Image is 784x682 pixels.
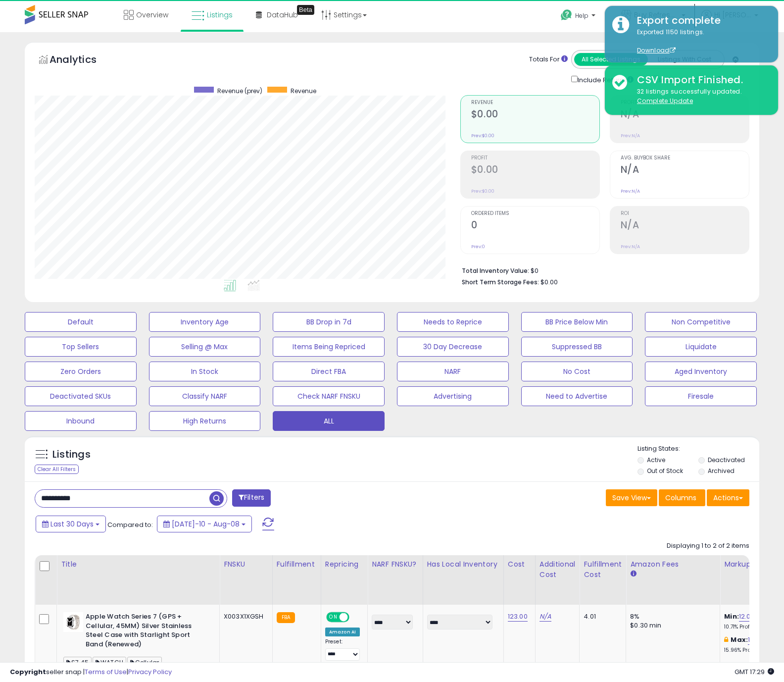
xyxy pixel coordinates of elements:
[128,667,172,677] a: Privacy Policy
[471,108,599,122] h2: $0.00
[630,28,771,55] div: Exported 1150 listings.
[521,337,633,357] button: Suppressed BB
[397,337,509,357] button: 30 Day Decrease
[462,278,539,286] b: Short Term Storage Fees:
[521,362,633,381] button: No Cost
[149,411,261,431] button: High Returns
[584,612,618,621] div: 4.01
[25,337,137,357] button: Top Sellers
[325,559,363,570] div: Repricing
[621,164,749,177] h2: N/A
[521,312,633,332] button: BB Price Below Min
[708,456,745,464] label: Deactivated
[553,1,605,32] a: Help
[630,73,771,87] div: CSV Import Finished.
[739,612,755,622] a: 12.00
[637,444,760,454] p: Listing States:
[630,570,636,578] small: Amazon Fees.
[471,211,599,216] span: Ordered Items
[149,386,261,406] button: Classify NARF
[232,489,271,507] button: Filters
[224,559,268,570] div: FNSKU
[471,133,494,139] small: Prev: $0.00
[273,411,385,431] button: ALL
[325,628,360,636] div: Amazon AI
[149,312,261,332] button: Inventory Age
[606,489,657,506] button: Save View
[63,657,92,668] span: S7 45
[708,467,735,475] label: Archived
[397,312,509,332] button: Needs to Reprice
[630,621,712,630] div: $0.30 min
[368,555,423,605] th: CSV column name: cust_attr_4_NARF FNSKU?
[529,55,568,64] div: Totals For
[63,612,83,632] img: 31tY1piIgxL._SL40_.jpg
[645,362,757,381] button: Aged Inventory
[647,467,683,475] label: Out of Stock
[267,10,298,20] span: DataHub
[621,219,749,233] h2: N/A
[427,559,499,570] div: Has Local Inventory
[49,52,116,69] h5: Analytics
[149,362,261,381] button: In Stock
[327,613,340,622] span: ON
[645,386,757,406] button: Firesale
[735,667,774,677] span: 2025-09-9 17:29 GMT
[10,668,172,677] div: seller snap | |
[621,133,640,139] small: Prev: N/A
[277,612,295,623] small: FBA
[136,10,168,20] span: Overview
[127,657,162,668] span: Cellular
[50,519,94,529] span: Last 30 Days
[462,266,529,275] b: Total Inventory Value:
[52,448,91,462] h5: Listings
[61,559,215,570] div: Title
[217,87,262,95] span: Revenue (prev)
[423,555,503,605] th: CSV column name: cust_attr_2_Has Local Inventory
[397,386,509,406] button: Advertising
[574,53,648,66] button: All Selected Listings
[645,337,757,357] button: Liquidate
[471,219,599,233] h2: 0
[471,100,599,105] span: Revenue
[25,362,137,381] button: Zero Orders
[348,613,364,622] span: OFF
[107,520,153,529] span: Compared to:
[724,612,739,621] b: Min:
[508,612,528,622] a: 123.00
[297,5,314,15] div: Tooltip anchor
[521,386,633,406] button: Need to Advertise
[397,362,509,381] button: NARF
[462,264,742,276] li: $0
[621,211,749,216] span: ROI
[149,337,261,357] button: Selling @ Max
[659,489,705,506] button: Columns
[584,559,622,580] div: Fulfillment Cost
[630,612,712,621] div: 8%
[291,87,316,95] span: Revenue
[724,636,728,643] i: This overrides the store level max markup for this listing
[471,164,599,177] h2: $0.00
[667,541,749,551] div: Displaying 1 to 2 of 2 items
[372,559,418,570] div: NARF FNSKU?
[645,312,757,332] button: Non Competitive
[273,386,385,406] button: Check NARF FNSKU
[637,97,693,105] u: Complete Update
[36,516,106,532] button: Last 30 Days
[86,612,206,651] b: Apple Watch Series 7 (GPS + Cellular, 45MM) Silver Stainless Steel Case with Starlight Sport Band...
[539,559,576,580] div: Additional Cost
[157,516,252,532] button: [DATE]-10 - Aug-08
[630,87,771,105] div: 32 listings successfully updated.
[471,188,494,194] small: Prev: $0.00
[10,667,46,677] strong: Copyright
[621,188,640,194] small: Prev: N/A
[207,10,233,20] span: Listings
[35,465,79,474] div: Clear All Filters
[85,667,127,677] a: Terms of Use
[273,312,385,332] button: BB Drop in 7d
[172,519,240,529] span: [DATE]-10 - Aug-08
[508,559,531,570] div: Cost
[630,559,716,570] div: Amazon Fees
[560,9,573,21] i: Get Help
[621,108,749,122] h2: N/A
